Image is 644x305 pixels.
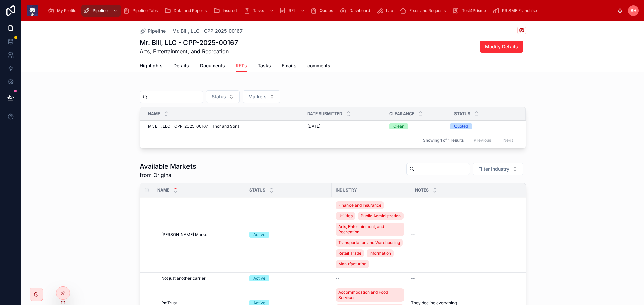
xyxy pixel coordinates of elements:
span: [PERSON_NAME] Market [161,232,209,237]
span: Information [369,251,391,256]
span: Tasks [258,62,271,69]
a: Mr. Bill, LLC - CPP-2025-00167 - Thor and Sons [148,124,299,129]
span: Test4Prisme [462,8,486,13]
span: Markets [248,93,267,100]
span: Status [249,187,265,193]
span: Tasks [253,8,264,13]
span: Clearance [389,111,414,117]
span: Name [148,111,160,117]
a: Active [249,232,328,238]
div: Active [253,232,265,238]
a: My Profile [46,5,81,17]
a: Transportation and Warehousing [336,239,403,247]
a: Information [367,249,394,257]
span: Accommodation and Food Services [338,290,401,300]
a: Insured [211,5,241,17]
span: Documents [200,62,225,69]
span: comments [307,62,330,69]
a: Quotes [308,5,338,17]
span: Not just another carrier [161,276,206,281]
span: PRISME Franchise [502,8,537,13]
span: Date Submitted [307,111,342,117]
a: Quoted [450,123,518,129]
a: Public Administration [358,212,404,220]
img: App logo [27,5,38,16]
span: -- [411,232,415,237]
span: Pipeline [93,8,108,13]
a: Pipeline Tabs [121,5,162,17]
button: Select Button [206,90,240,103]
span: Emails [282,62,297,69]
a: Fixes and Requests [398,5,450,17]
span: Arts, Entertainment, and Recreation [140,47,238,55]
a: Highlights [140,60,163,73]
a: Arts, Entertainment, and Recreation [336,223,404,236]
a: [DATE] [307,124,381,129]
span: Retail Trade [338,251,361,256]
a: Emails [282,60,297,73]
span: Quotes [320,8,333,13]
div: scrollable content [43,3,617,18]
span: Name [157,187,169,193]
span: RFI [289,8,295,13]
button: Select Button [473,163,523,175]
div: Quoted [454,123,468,129]
a: Data and Reports [162,5,211,17]
span: Pipeline Tabs [132,8,158,13]
span: Filter Industry [478,166,509,172]
a: Tasks [258,60,271,73]
span: from Original [140,171,196,179]
span: -- [336,276,340,281]
button: Select Button [243,90,280,103]
span: My Profile [57,8,76,13]
span: Data and Reports [174,8,207,13]
a: Retail Trade [336,249,364,257]
button: Modify Details [480,41,523,53]
a: Pipeline [81,5,121,17]
a: comments [307,60,330,73]
h1: Available Markets [140,162,196,171]
a: Lab [375,5,398,17]
span: Notes [415,187,429,193]
span: Industry [336,187,357,193]
a: Finance and InsuranceUtilitiesPublic AdministrationArts, Entertainment, and RecreationTransportat... [336,200,407,270]
a: RFI [277,5,308,17]
span: RFI's [236,62,247,69]
a: Documents [200,60,225,73]
span: BH [631,8,636,13]
a: Accommodation and Food Services [336,288,404,302]
span: Lab [386,8,393,13]
span: Status [454,111,470,117]
a: Finance and Insurance [336,201,384,209]
span: Showing 1 of 1 results [423,138,464,143]
span: Modify Details [485,43,518,50]
span: Dashboard [349,8,370,13]
span: Highlights [140,62,163,69]
div: Active [253,275,265,281]
span: -- [411,276,415,281]
a: Active [249,275,328,281]
a: -- [336,276,407,281]
span: Status [212,93,226,100]
a: Mr. Bill, LLC - CPP-2025-00167 [172,28,243,34]
div: Clear [393,123,404,129]
span: [DATE] [307,124,320,129]
span: Details [173,62,189,69]
a: Utilities [336,212,355,220]
a: Details [173,60,189,73]
a: Dashboard [338,5,375,17]
a: Tasks [241,5,277,17]
span: Fixes and Requests [409,8,446,13]
span: Finance and Insurance [338,203,381,208]
a: Not just another carrier [161,276,241,281]
h1: Mr. Bill, LLC - CPP-2025-00167 [140,38,238,47]
a: Manufacturing [336,260,369,268]
span: Mr. Bill, LLC - CPP-2025-00167 - Thor and Sons [148,124,239,129]
a: PRISME Franchise [491,5,542,17]
a: -- [411,232,530,237]
span: Arts, Entertainment, and Recreation [338,224,401,235]
span: Public Administration [361,213,401,219]
a: Pipeline [140,28,166,34]
a: Clear [389,123,446,129]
